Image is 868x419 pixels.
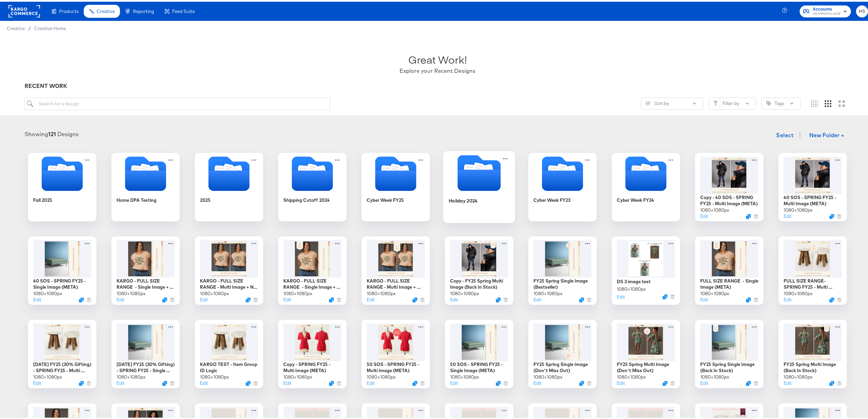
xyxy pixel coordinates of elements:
[766,99,771,104] svg: Tag
[450,372,479,379] div: 1080 × 1080 px
[33,195,52,202] div: Fall 2025
[700,295,708,301] button: Edit
[367,378,375,385] button: Edit
[283,378,291,385] button: Edit
[646,99,650,104] svg: Sliders
[33,295,41,301] button: Edit
[617,378,625,385] button: Edit
[329,296,334,301] button: Duplicate
[246,296,250,301] svg: Duplicate
[700,193,758,205] div: Copy - 40 SOS - SPRING FY25 - Multi Image (META)
[778,318,847,387] div: FY25 Spring Multi Image (Back In Stock)1080×1080pxEditDuplicate
[528,318,597,387] div: FY25 Spring Single Image (Don't Miss Out)1080×1080pxEditDuplicate
[617,277,651,283] div: DS 3 image test
[362,318,430,387] div: 50 SOS - SPRING FY25 - Multi Image (META)1080×1080pxEditDuplicate
[283,289,312,295] div: 1080 × 1080 px
[746,296,751,301] svg: Duplicate
[612,151,680,220] div: Cyber Week FY24
[800,4,851,16] button: AccountsANTHROPOLOGIE
[362,155,430,189] svg: Folder
[533,372,562,379] div: 1080 × 1080 px
[838,99,845,105] svg: Large grid
[445,318,513,387] div: 50 SOS - SPRING FY25 - Single Image (META)1080×1080pxEditDuplicate
[695,151,763,220] div: Copy - 40 SOS - SPRING FY25 - Multi Image (META)1080×1080pxEditDuplicate
[700,211,708,218] button: Edit
[283,372,312,379] div: 1080 × 1080 px
[34,24,66,29] a: Creative Home
[111,235,180,303] div: KARGO - FULL SIZE RANGE - Single Image + No Badge (META)1080×1080pxEditDuplicate
[449,196,478,202] div: Holiday 2024
[784,372,813,379] div: 1080 × 1080 px
[859,6,865,14] span: HS
[329,379,334,384] button: Duplicate
[612,235,680,303] div: DS 3 image test1080×1080pxEditDuplicate
[79,296,84,301] svg: Duplicate
[533,295,541,301] button: Edit
[663,293,667,298] svg: Duplicate
[579,379,584,384] svg: Duplicate
[412,379,417,384] svg: Duplicate
[283,276,341,289] div: KARGO - FULL SIZE RANGE - Single Image + Badge (META)
[408,51,467,65] div: Great Work!
[617,359,675,372] div: FY25 Spring Multi Image (Don't Miss Out)
[641,96,703,108] button: SlidersSort by
[746,212,751,217] button: Duplicate
[399,65,475,73] div: Explore your Recent Designs
[200,295,208,301] button: Edit
[117,378,124,385] button: Edit
[133,7,154,12] span: Reporting
[367,295,375,301] button: Edit
[443,153,515,189] svg: Folder
[663,379,667,384] button: Duplicate
[195,155,263,189] svg: Folder
[162,379,167,384] button: Duplicate
[445,235,513,303] div: Copy - FY25 Spring Multi Image (Back In Stock)1080×1080pxEditDuplicate
[111,318,180,387] div: [DATE] FY25 (30% Gifting) - SPRING FY25 - Single Image (META)1080×1080pxEditDuplicate
[200,372,229,379] div: 1080 × 1080 px
[528,155,597,189] svg: Folder
[496,379,501,384] svg: Duplicate
[79,379,84,384] button: Duplicate
[412,296,417,301] svg: Duplicate
[761,96,801,108] button: TagTags
[278,151,347,220] div: Shipping Cutoff 2024
[617,284,646,291] div: 1080 × 1080 px
[7,24,25,29] span: Creative
[746,379,751,384] svg: Duplicate
[813,4,841,11] span: Accounts
[28,318,96,387] div: [DATE] FY25 (30% Gifting) - SPRING FY25 - Multi Image (META)1080×1080pxEditDuplicate
[25,96,330,108] input: Search for a design
[617,292,625,299] button: Edit
[195,235,263,303] div: KARGO - FULL SIZE RANGE - Multi Image + No Badge (META)1080×1080pxEditDuplicate
[28,155,96,189] svg: Folder
[533,289,562,295] div: 1080 × 1080 px
[813,10,841,15] span: ANTHROPOLOGIE
[829,296,834,301] button: Duplicate
[700,359,758,372] div: FY25 Spring Single Image (Back In Stock)
[829,212,834,217] svg: Duplicate
[28,235,96,303] div: 40 SOS - SPRING FY25 - Single Image (META)1080×1080pxEditDuplicate
[700,378,708,385] button: Edit
[246,379,250,384] svg: Duplicate
[700,372,729,379] div: 1080 × 1080 px
[278,235,347,303] div: KARGO - FULL SIZE RANGE - Single Image + Badge (META)1080×1080pxEditDuplicate
[778,151,847,220] div: 40 SOS - SPRING FY25 - Multi Image (META)1080×1080pxEditDuplicate
[200,276,258,289] div: KARGO - FULL SIZE RANGE - Multi Image + No Badge (META)
[784,211,791,218] button: Edit
[450,359,508,372] div: 50 SOS - SPRING FY25 - Single Image (META)
[59,7,79,12] span: Products
[200,359,258,372] div: KARGO TEST - Item Group ID Logic
[367,276,425,289] div: KARGO - FULL SIZE RANGE - Multi Image + Badge (META)
[533,378,541,385] button: Edit
[496,296,501,301] button: Duplicate
[700,289,729,295] div: 1080 × 1080 px
[200,378,208,385] button: Edit
[111,155,180,189] svg: Folder
[784,378,791,385] button: Edit
[533,195,570,202] div: Cyber Week FY23
[117,195,157,202] div: Home DPA Testing
[450,276,508,289] div: Copy - FY25 Spring Multi Image (Back In Stock)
